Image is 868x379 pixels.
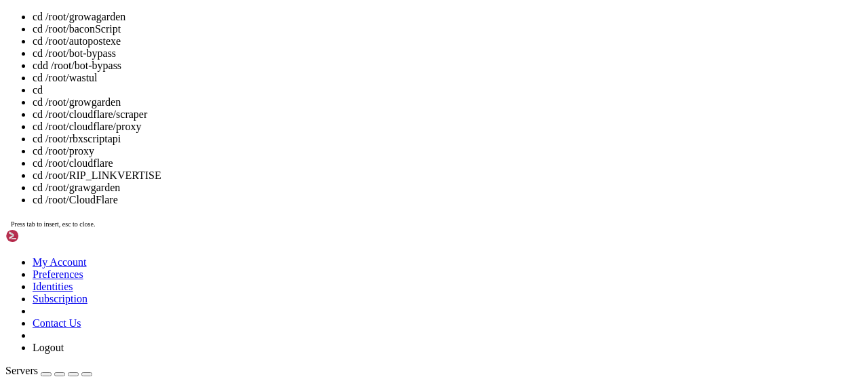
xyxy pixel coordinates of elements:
[33,293,87,304] a: Subscription
[33,182,863,194] li: cd /root/grawgarden
[5,243,692,255] x-row: root@homeless-cock:~# cd
[152,176,184,186] span: memory
[33,11,863,23] li: cd /root/growagarden
[33,342,64,353] a: Logout
[54,221,76,232] span: mode
[184,176,190,186] span: │
[11,176,22,186] span: id
[92,221,125,232] span: status
[33,23,863,35] li: cd /root/baconScript
[5,28,692,39] x-row: * Documentation: [URL][DOMAIN_NAME]
[33,256,87,268] a: My Account
[5,365,92,376] a: Servers
[27,221,49,232] span: name
[54,176,76,186] span: mode
[5,221,11,232] span: │
[5,153,692,164] x-row: PM2 Successfully daemonized
[11,220,95,228] span: Press tab to insert, esc to close.
[5,119,692,130] x-row: Last login: [DATE] from [TECHNICAL_ID]
[146,176,152,186] span: │
[5,187,434,198] span: └────┴────────────────────┴──────────┴──────┴───────────┴──────────┴──────────┘
[33,96,863,108] li: cd /root/growgarden
[33,121,863,133] li: cd /root/cloudflare/proxy
[81,221,87,232] span: ↺
[76,176,81,186] span: │
[33,317,81,329] a: Contact Us
[33,60,863,72] li: cdd /root/bot-bypass
[5,232,434,243] span: └────┴────────────────────┴──────────┴──────┴───────────┴──────────┴──────────┘
[5,210,434,220] span: ┌────┬────────────────────┬──────────┬──────┬───────────┬──────────┬──────────┐
[5,365,38,376] span: Servers
[5,198,692,210] x-row: root@homeless-cock:~# pm2 list
[33,72,863,84] li: cd /root/wastul
[33,108,863,121] li: cd /root/cloudflare/scraper
[5,51,692,62] x-row: * Support: [URL][DOMAIN_NAME]
[33,268,83,280] a: Preferences
[125,176,130,186] span: │
[5,229,83,243] img: Shellngn
[87,176,92,186] span: │
[33,84,863,96] li: cd
[5,85,692,96] x-row: not required on a system that users do not log into.
[130,176,146,186] span: cpu
[33,133,863,145] li: cd /root/rbxscriptapi
[49,176,54,186] span: │
[22,221,27,232] span: │
[81,176,87,186] span: ↺
[33,157,863,169] li: cd /root/cloudflare
[11,221,22,232] span: id
[5,142,692,153] x-row: Spawning PM2 daemon with pm2_home=/root/.pm2
[184,221,190,232] span: │
[152,221,184,232] span: memory
[33,145,863,157] li: cd /root/proxy
[5,39,692,51] x-row: * Management: [URL][DOMAIN_NAME]
[33,35,863,47] li: cd /root/autopostexe
[5,142,33,153] span: [PM2]
[22,176,27,186] span: │
[5,73,692,85] x-row: This system has been minimized by removing packages and content that are
[5,107,692,119] x-row: To restore this content, you can run the 'unminimize' command.
[33,281,73,292] a: Identities
[33,47,863,60] li: cd /root/bot-bypass
[143,243,149,255] div: (24, 21)
[87,221,92,232] span: │
[5,5,692,17] x-row: Welcome to Ubuntu 22.04.2 LTS (GNU/Linux 5.15.0-151-generic x86_64)
[5,176,11,186] span: │
[49,221,54,232] span: │
[27,176,49,186] span: name
[5,164,434,175] span: ┌────┬────────────────────┬──────────┬──────┬───────────┬──────────┬──────────┐
[130,221,146,232] span: cpu
[33,169,863,182] li: cd /root/RIP_LINKVERTISE
[125,221,130,232] span: │
[76,221,81,232] span: │
[92,176,125,186] span: status
[5,130,692,142] x-row: root@homeless-cock:~# pm2 list
[33,194,863,206] li: cd /root/CloudFlare
[146,221,152,232] span: │
[5,153,33,163] span: [PM2]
